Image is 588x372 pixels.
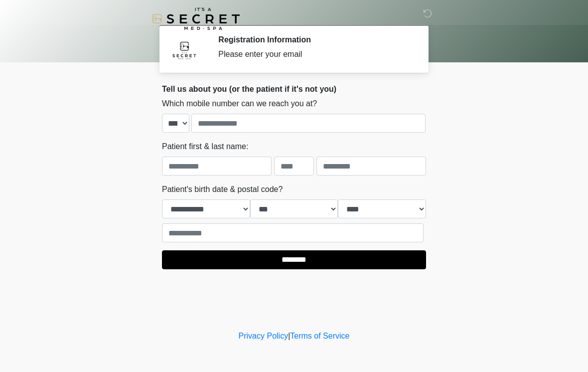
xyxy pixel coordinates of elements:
a: Terms of Service [290,332,349,340]
h2: Tell us about you (or the patient if it's not you) [162,84,426,94]
label: Patient's birth date & postal code? [162,184,283,195]
div: Please enter your email [218,48,411,60]
label: Patient first & last name: [162,141,248,153]
label: Which mobile number can we reach you at? [162,98,317,110]
img: It's A Secret Med Spa Logo [152,7,240,30]
h2: Registration Information [218,35,411,44]
img: Agent Avatar [169,35,199,65]
a: Privacy Policy [239,332,289,340]
a: | [288,332,290,340]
